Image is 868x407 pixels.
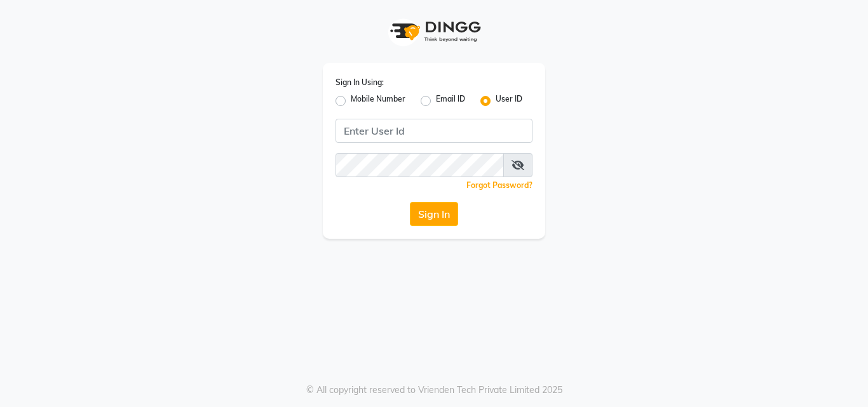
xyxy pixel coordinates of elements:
[351,93,405,109] label: Mobile Number
[436,93,465,109] label: Email ID
[466,180,532,190] a: Forgot Password?
[336,119,532,143] input: Username
[410,202,458,226] button: Sign In
[496,93,522,109] label: User ID
[336,153,504,177] input: Username
[383,13,485,50] img: logo1.svg
[336,77,384,88] label: Sign In Using:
